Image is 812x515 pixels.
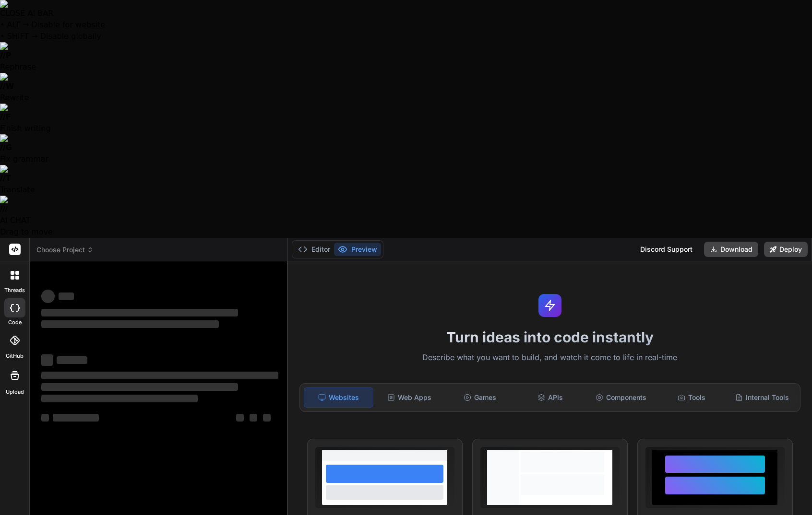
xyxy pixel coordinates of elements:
div: Discord Support [634,242,698,257]
span: ‌ [41,414,49,421]
h1: Turn ideas into code instantly [294,328,806,346]
div: Tools [657,387,726,408]
label: threads [4,286,25,294]
div: Websites [304,387,373,408]
span: ‌ [41,309,238,316]
span: ‌ [41,395,198,402]
span: ‌ [41,290,55,303]
span: Choose Project [36,245,94,255]
span: ‌ [236,414,244,421]
span: ‌ [41,372,278,379]
span: ‌ [57,356,87,364]
button: Deploy [764,242,808,257]
div: Components [586,387,655,408]
button: Download [704,242,758,257]
div: APIs [516,387,585,408]
span: ‌ [59,293,74,300]
div: Games [446,387,514,408]
span: ‌ [41,320,219,328]
p: Describe what you want to build, and watch it come to life in real-time [294,351,806,364]
span: ‌ [41,383,238,391]
span: ‌ [250,414,257,421]
button: Editor [294,243,334,256]
span: ‌ [41,354,53,366]
button: Preview [334,243,381,256]
label: GitHub [6,352,24,360]
label: code [8,318,22,327]
div: Internal Tools [728,387,796,408]
label: Upload [6,388,24,396]
div: Web Apps [375,387,444,408]
span: ‌ [53,414,99,421]
span: ‌ [263,414,271,421]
